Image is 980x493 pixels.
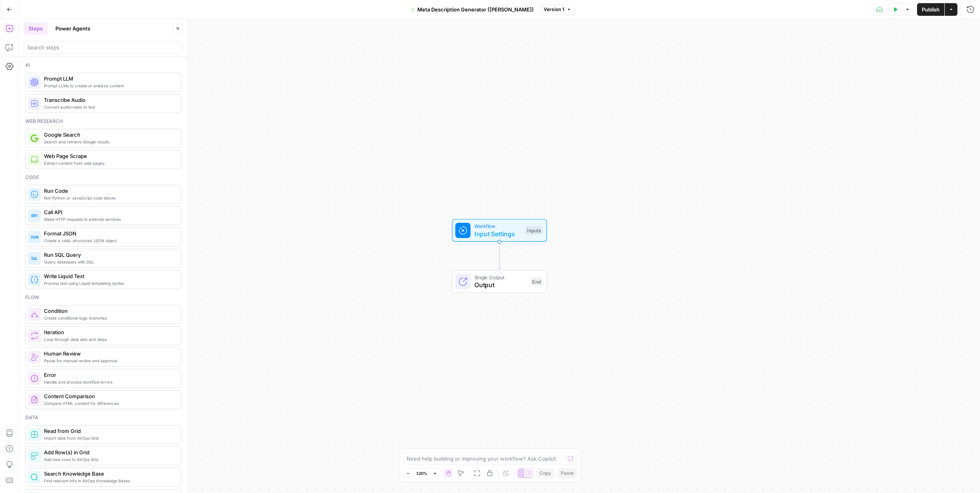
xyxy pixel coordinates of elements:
div: WorkflowInput SettingsInputs [426,219,573,242]
span: Search Knowledge Base [44,470,175,478]
button: Meta Description Generator ([PERSON_NAME]) [405,3,539,16]
span: Prompt LLMs to create or analyze content [44,83,175,89]
button: Publish [917,3,944,16]
button: Power Agents [51,22,95,35]
span: Loop through data sets and steps [44,336,175,342]
span: Create a valid, structured JSON object [44,237,175,244]
span: Extract content from web pages [44,160,175,166]
span: Handle and process workflow errors [44,379,175,385]
span: Query databases with SQL [44,259,175,265]
span: Paste [561,470,574,477]
span: Search and retrieve Google results [44,139,175,145]
span: Google Search [44,131,175,139]
span: Copy [539,470,551,477]
span: Import data from AirOps Grid [44,435,175,441]
span: Prompt LLM [44,75,175,83]
span: Pause for manual review and approval [44,358,175,364]
span: Workflow [474,222,521,230]
span: Publish [922,6,940,13]
div: Web research [25,118,181,125]
div: Code [25,174,181,181]
div: Inputs [525,226,542,235]
span: Input Settings [474,229,521,239]
span: Convert audio/video to text [44,104,175,110]
div: End [531,277,543,286]
span: Condition [44,307,175,315]
button: Copy [536,468,554,478]
input: Search steps [27,43,179,51]
button: Paste [558,468,577,478]
span: Compare HTML content for differences [44,400,175,406]
span: Transcribe Audio [44,96,175,104]
button: Steps [24,22,48,35]
span: Call API [44,208,175,216]
span: Iteration [44,328,175,336]
div: Ai [25,62,181,69]
g: Edge from start to end [498,242,501,269]
span: Find relevant info in AirOps Knowledge Bases [44,478,175,484]
span: Run Code [44,187,175,195]
span: Run Python or JavaScript code blocks [44,195,175,201]
span: Make HTTP requests to external services [44,216,175,222]
span: Meta Description Generator ([PERSON_NAME]) [417,6,534,13]
img: vrinnnclop0vshvmafd7ip1g7ohf [30,396,38,404]
span: Error [44,371,175,379]
span: Format JSON [44,230,175,237]
span: Process text using Liquid templating syntax [44,280,175,286]
span: Human Review [44,350,175,358]
span: Content Comparison [44,392,175,400]
span: Write Liquid Text [44,272,175,280]
span: 120% [416,470,427,476]
div: Data [25,414,181,421]
span: Read from Grid [44,427,175,435]
span: Add new rows to AirOps Grid [44,456,175,463]
span: Create conditional logic branches [44,315,175,321]
span: Run SQL Query [44,251,175,259]
span: Version 1 [544,6,564,13]
div: Flow [25,294,181,301]
span: Output [474,280,527,290]
span: Single Output [474,273,527,281]
span: Web Page Scrape [44,152,175,160]
span: Add Row(s) in Grid [44,448,175,456]
button: Version 1 [540,4,575,15]
div: Single OutputOutputEnd [426,270,573,293]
